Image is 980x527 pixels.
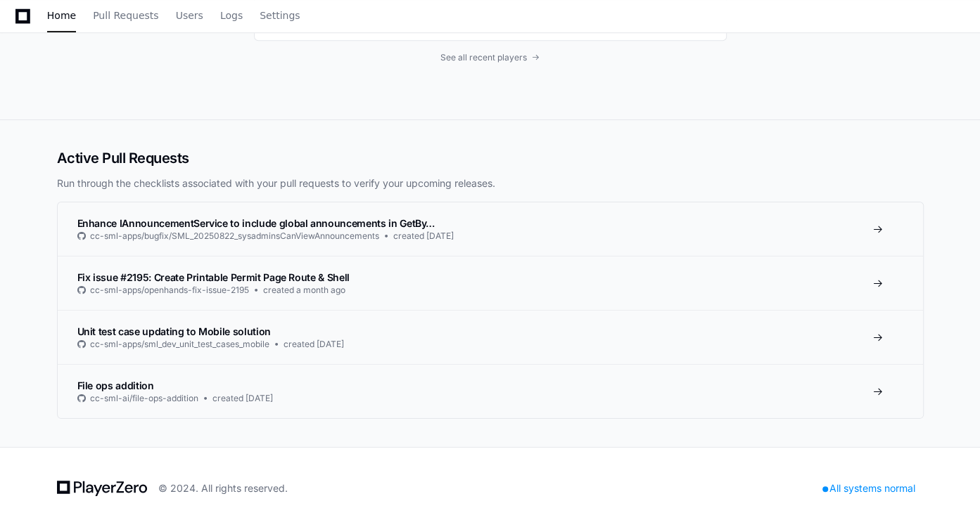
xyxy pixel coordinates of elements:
span: Enhance IAnnouncementService to include global announcements in GetBy… [77,217,435,229]
span: Fix issue #2195: Create Printable Permit Page Route & Shell [77,271,350,283]
a: Enhance IAnnouncementService to include global announcements in GetBy…cc-sml-apps/bugfix/SML_2025... [58,202,923,256]
span: cc-sml-ai/file-ops-addition [90,393,198,404]
span: created a month ago [263,285,345,296]
span: Home [47,11,76,20]
span: cc-sml-apps/openhands-fix-issue-2195 [90,285,249,296]
h2: Active Pull Requests [57,148,924,168]
span: Pull Requests [93,11,158,20]
a: File ops additioncc-sml-ai/file-ops-additioncreated [DATE] [58,364,923,418]
span: created [DATE] [284,339,344,350]
span: created [DATE] [393,230,454,242]
span: cc-sml-apps/sml_dev_unit_test_cases_mobile [90,339,269,350]
p: Run through the checklists associated with your pull requests to verify your upcoming releases. [57,176,924,190]
span: Unit test case updating to Mobile solution [77,325,271,337]
a: Unit test case updating to Mobile solutioncc-sml-apps/sml_dev_unit_test_cases_mobilecreated [DATE] [58,310,923,364]
span: File ops addition [77,379,154,391]
div: © 2024. All rights reserved. [158,481,288,495]
div: All systems normal [814,479,924,498]
span: Logs [220,11,243,20]
a: Fix issue #2195: Create Printable Permit Page Route & Shellcc-sml-apps/openhands-fix-issue-2195cr... [58,256,923,310]
span: See all recent players [440,52,527,63]
span: cc-sml-apps/bugfix/SML_20250822_sysadminsCanViewAnnouncements [90,230,379,242]
span: created [DATE] [212,393,273,404]
span: Users [176,11,203,20]
a: See all recent players [254,52,727,63]
span: Settings [260,11,300,20]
